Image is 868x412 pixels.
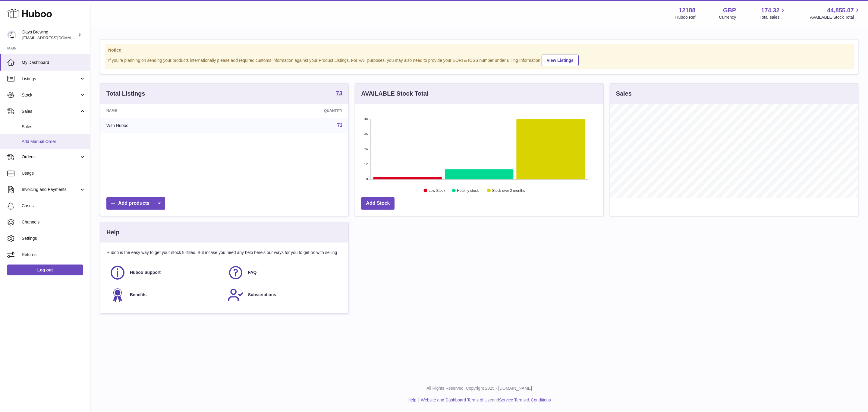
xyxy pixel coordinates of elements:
a: 73 [336,90,342,97]
a: Add products [106,197,165,210]
a: 44,855.07 AVAILABLE Stock Total [810,6,861,20]
a: Benefits [109,287,222,303]
text: 0 [366,177,368,181]
span: Settings [22,236,86,241]
p: All Rights Reserved. Copyright 2025 - [DOMAIN_NAME] [95,385,863,391]
span: Channels [22,219,86,225]
span: Stock [22,92,79,98]
h3: Help [106,228,119,236]
text: Healthy stock [457,189,479,193]
span: Listings [22,76,79,82]
div: If you're planning on sending your products internationally please add required customs informati... [108,54,850,66]
td: With Huboo [100,118,231,133]
span: Orders [22,154,79,160]
div: Days Brewing [22,29,77,41]
span: 174.32 [761,6,779,14]
text: Low Stock [429,189,445,193]
span: [EMAIL_ADDRESS][DOMAIN_NAME] [22,35,89,40]
li: and [419,397,551,403]
text: Stock over 2 months [492,189,525,193]
span: Subscriptions [248,292,276,298]
strong: 73 [336,90,342,96]
h3: Sales [616,90,632,98]
span: Invoicing and Payments [22,187,79,192]
span: Benefits [130,292,146,298]
a: 73 [337,123,343,128]
text: 36 [364,132,368,136]
a: Subscriptions [228,287,340,303]
div: Currency [719,14,736,20]
a: View Listings [542,55,579,66]
span: Total sales [759,14,786,20]
text: 48 [364,117,368,121]
a: Add Stock [361,197,395,210]
span: AVAILABLE Stock Total [810,14,861,20]
text: 24 [364,147,368,151]
a: 174.32 Total sales [759,6,786,20]
p: Huboo is the easy way to get your stock fulfilled. But incase you need any help here's our ways f... [106,250,342,255]
span: My Dashboard [22,60,86,65]
h3: AVAILABLE Stock Total [361,90,428,98]
a: Help [408,398,417,402]
strong: GBP [723,6,736,14]
th: Quantity [231,104,348,118]
span: FAQ [248,270,257,275]
span: Usage [22,170,86,176]
img: internalAdmin-12188@internal.huboo.com [7,30,16,40]
span: Add Manual Order [22,139,86,144]
a: Service Terms & Conditions [499,398,551,402]
strong: Notice [108,47,850,53]
a: Huboo Support [109,265,222,281]
a: Log out [7,265,83,275]
span: Sales [22,124,86,130]
a: FAQ [228,265,340,281]
strong: 12188 [679,6,696,14]
a: Website and Dashboard Terms of Use [421,398,492,402]
span: Sales [22,109,79,114]
span: Returns [22,252,86,258]
h3: Total Listings [106,90,145,98]
span: Huboo Support [130,270,161,275]
text: 12 [364,162,368,166]
span: Cases [22,203,86,209]
span: 44,855.07 [827,6,854,14]
th: Name [100,104,231,118]
div: Huboo Ref [675,14,696,20]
